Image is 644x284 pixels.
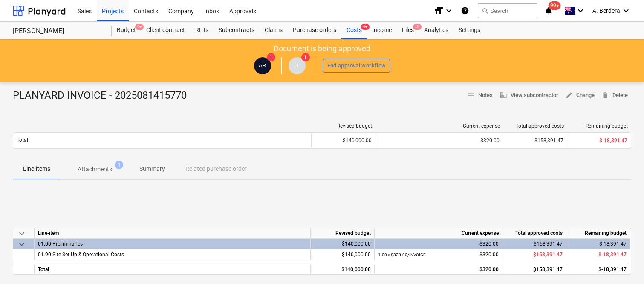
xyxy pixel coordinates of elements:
div: Remaining budget [571,123,628,129]
i: keyboard_arrow_down [444,6,454,16]
div: Total approved costs [502,228,566,239]
button: Delete [598,89,631,102]
span: A. Berdera [592,7,620,14]
button: Notes [464,89,496,102]
a: Subcontracts [214,22,260,39]
button: End approval workflow [323,59,390,73]
div: $-18,391.47 [566,264,630,274]
span: Notes [467,91,493,100]
div: $320.00 [378,264,499,275]
p: Summary [139,164,165,173]
span: Change [565,91,595,100]
p: Document is being approved [274,44,370,54]
div: $140,000.00 [311,264,375,274]
div: $320.00 [379,138,500,143]
div: $140,000.00 [311,249,375,260]
span: Delete [601,91,628,100]
button: Change [562,89,598,102]
div: Current expense [379,123,500,129]
div: PLANYARD INVOICE - 2025081415770 [13,89,193,102]
a: Client contract [141,22,190,39]
i: keyboard_arrow_down [621,6,631,16]
span: JL [294,62,300,69]
i: keyboard_arrow_down [575,6,586,16]
div: $320.00 [378,239,499,249]
span: View subcontractor [500,91,558,100]
div: [PERSON_NAME] [13,27,101,36]
div: Revised budget [315,123,372,129]
span: 9+ [135,24,144,30]
span: 1 [301,53,310,61]
span: AB [259,62,266,69]
div: Budget [112,22,141,39]
a: Claims [260,22,288,39]
div: $158,391.47 [503,134,567,147]
span: 1 [115,161,123,169]
a: Purchase orders [288,22,341,39]
a: Income [367,22,397,39]
a: Files2 [397,22,419,39]
div: Revised budget [311,228,375,239]
i: Knowledge base [461,6,469,16]
span: 01.90 Site Set Up & Operational Costs [38,252,124,258]
div: Remaining budget [566,228,630,239]
button: Search [478,3,537,18]
a: RFTs [190,22,214,39]
div: Current expense [375,228,502,239]
i: notifications [544,6,553,16]
button: View subcontractor [496,89,562,102]
div: $158,391.47 [502,264,566,274]
div: Line-item [35,228,311,239]
a: Analytics [419,22,453,39]
span: edit [565,91,573,99]
div: Files [397,22,419,39]
a: Costs9+ [341,22,367,39]
span: $158,391.47 [533,252,563,258]
span: $-18,391.47 [599,138,627,143]
div: $140,000.00 [311,239,375,249]
div: Alberto Berdera [254,57,271,74]
span: 1 [267,53,275,61]
a: Settings [453,22,485,39]
a: Budget9+ [112,22,141,39]
p: Line-items [23,164,50,173]
div: End approval workflow [327,61,386,71]
span: 2 [413,24,422,30]
span: delete [601,91,609,99]
span: keyboard_arrow_down [17,239,27,249]
div: Joseph Licastro [289,57,306,74]
span: keyboard_arrow_down [17,228,27,239]
p: Total [17,137,28,144]
p: Attachments [78,165,112,174]
span: notes [467,91,475,99]
span: $-18,391.47 [598,252,627,258]
div: $140,000.00 [311,134,375,147]
div: $320.00 [378,249,499,260]
i: format_size [433,6,444,16]
div: 01.00 Preliminaries [38,239,307,249]
span: 99+ [549,1,561,10]
div: Costs [341,22,367,39]
iframe: Chat Widget [601,243,644,284]
div: Total approved costs [507,123,564,129]
small: 1.00 × $320.00 / INVOICE [378,252,426,257]
div: $158,391.47 [502,239,566,249]
span: 9+ [361,24,370,30]
span: search [482,7,488,14]
div: Total [35,264,311,274]
div: $-18,391.47 [566,239,630,249]
span: business [500,91,507,99]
